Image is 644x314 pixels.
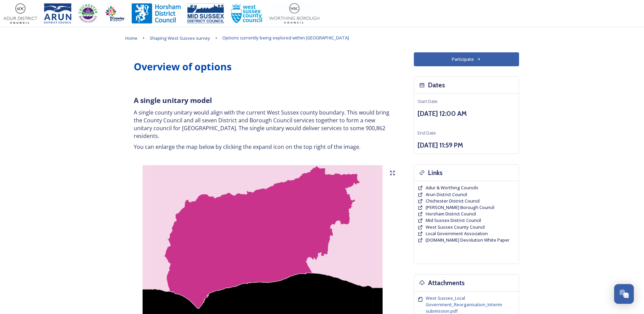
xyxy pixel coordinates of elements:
a: Home [125,34,137,42]
span: Options currently being explored within [GEOGRAPHIC_DATA] [222,35,349,41]
a: [PERSON_NAME] Borough Council [426,204,494,211]
p: You can enlarge the map below by clicking the expand icon on the top right of the image. [134,143,392,151]
p: A single county unitary would align with the current West Sussex county boundary. This would brin... [134,109,392,140]
h3: [DATE] 11:59 PM [418,140,515,150]
h3: Attachments [428,278,465,288]
a: Arun District Council [426,191,467,198]
img: 150ppimsdc%20logo%20blue.png [187,3,224,24]
span: Start Date [418,98,438,104]
span: Mid Sussex District Council [426,217,481,223]
span: West Sussex_Local Government_Reorganisation_Interim submission.pdf [426,295,502,314]
button: Open Chat [614,284,634,304]
span: End Date [418,130,436,136]
img: CDC%20Logo%20-%20you%20may%20have%20a%20better%20version.jpg [78,3,98,24]
h3: Links [428,168,443,178]
strong: Overview of options [134,60,232,73]
img: Arun%20District%20Council%20logo%20blue%20CMYK.jpg [44,3,71,24]
span: [DOMAIN_NAME] Devolution White Paper [426,237,510,243]
img: WSCCPos-Spot-25mm.jpg [231,3,263,24]
h3: Dates [428,80,445,90]
span: Horsham District Council [426,211,476,217]
button: Participate [414,52,519,66]
a: Mid Sussex District Council [426,217,481,224]
a: Adur & Worthing Councils [426,185,478,191]
span: Adur & Worthing Councils [426,185,478,191]
a: Local Government Association [426,230,488,237]
a: Horsham District Council [426,211,476,217]
a: Chichester District Council [426,198,480,204]
span: Home [125,35,137,41]
h3: [DATE] 12:00 AM [418,109,515,119]
a: [DOMAIN_NAME] Devolution White Paper [426,237,510,243]
span: Shaping West Sussex survey [150,35,210,41]
img: Horsham%20DC%20Logo.jpg [132,3,181,24]
img: Adur%20logo%20%281%29.jpeg [3,3,37,24]
a: West Sussex County Council [426,224,485,230]
a: Shaping West Sussex survey [150,34,210,42]
img: Crawley%20BC%20logo.jpg [105,3,125,24]
img: Worthing_Adur%20%281%29.jpg [269,3,319,24]
strong: A single unitary model [134,95,212,105]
